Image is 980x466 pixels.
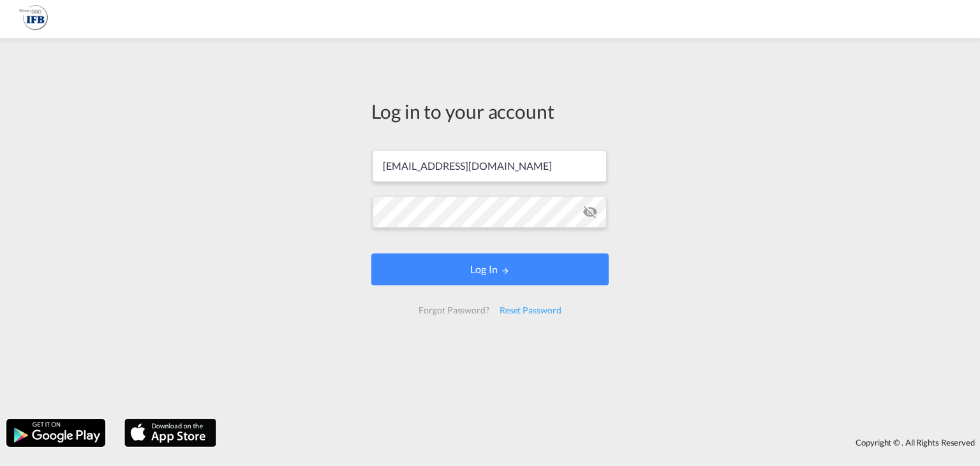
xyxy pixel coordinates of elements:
[373,150,607,182] input: Enter email/phone number
[583,204,598,220] md-icon: icon-eye-off
[371,98,609,124] div: Log in to your account
[494,299,567,322] div: Reset Password
[19,5,48,34] img: 1f261f00256b11eeaf3d89493e6660f9.png
[5,417,107,448] img: google.png
[223,432,980,453] div: Copyright © . All Rights Reserved
[371,253,609,285] button: LOGIN
[123,417,218,448] img: apple.png
[413,299,494,322] div: Forgot Password?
